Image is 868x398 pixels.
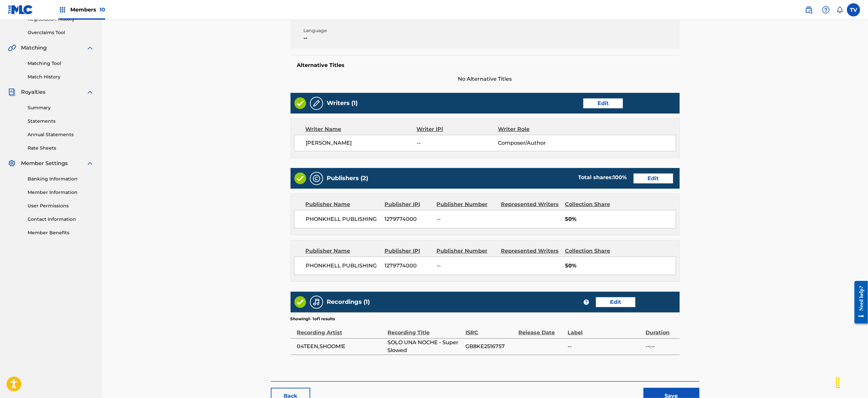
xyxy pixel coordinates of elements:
[100,7,105,13] span: 10
[578,174,627,181] div: Total shares:
[498,139,572,147] span: Composer/Author
[568,322,643,337] div: Label
[8,88,16,96] img: Royalties
[28,202,94,209] a: User Permissions
[59,6,66,14] img: Top Rightsholders
[86,159,94,167] img: expand
[28,60,94,67] a: Matching Tool
[465,322,515,337] div: ISRC
[833,373,843,393] div: Ziehen
[596,297,635,307] a: Edit
[304,27,396,34] span: Language
[291,75,680,83] span: No Alternative Titles
[417,125,498,133] div: Writer IPI
[21,44,47,52] span: Matching
[21,88,45,96] span: Royalties
[8,159,16,167] img: Member Settings
[28,131,94,138] a: Annual Statements
[313,175,320,182] img: Publishers
[437,262,496,270] span: --
[565,215,676,223] span: 50%
[385,262,432,270] span: 1279774000
[28,118,94,125] a: Statements
[385,247,432,255] div: Publisher IPI
[28,229,94,236] a: Member Benefits
[501,247,560,255] div: Represented Writers
[8,5,33,14] img: MLC Logo
[313,298,320,306] img: Recordings
[584,300,589,305] span: ?
[294,173,306,184] img: Valid
[646,343,676,350] span: --:--
[306,139,417,147] span: [PERSON_NAME]
[291,316,335,322] p: Showing 1 - 1 of 1 results
[306,215,380,223] span: PHONKHELL PUBLISHING
[313,99,320,107] img: Writers
[28,29,94,36] a: Overclaims Tool
[565,200,621,208] div: Collection Share
[388,322,462,337] div: Recording Title
[70,6,105,13] span: Members
[805,6,813,14] img: search
[327,298,370,306] h5: Recordings (1)
[835,367,868,398] div: Chat-Widget
[385,200,432,208] div: Publisher IPI
[437,200,496,208] div: Publisher Number
[501,200,560,208] div: Represented Writers
[847,3,860,16] div: User Menu
[568,343,643,350] span: --
[28,145,94,152] a: Rate Sheets
[28,176,94,182] a: Banking Information
[465,343,515,350] span: GB8KE2516757
[28,189,94,196] a: Member Information
[327,175,368,182] h5: Publishers (2)
[565,262,676,270] span: 50%
[385,215,432,223] span: 1279774000
[498,125,572,133] div: Writer Role
[327,99,358,107] h5: Writers (1)
[634,174,673,183] a: Edit
[306,125,417,133] div: Writer Name
[819,3,833,16] div: Help
[306,200,380,208] div: Publisher Name
[306,247,380,255] div: Publisher Name
[417,139,498,147] span: --
[850,276,868,329] iframe: Resource Center
[8,44,16,52] img: Matching
[86,88,94,96] img: expand
[646,322,676,337] div: Duration
[306,262,380,270] span: PHONKHELL PUBLISHING
[836,7,843,13] div: Notifications
[297,343,385,350] span: 04TEEN,SHOOM!E
[519,322,565,337] div: Release Date
[297,322,385,337] div: Recording Artist
[28,216,94,223] a: Contact Information
[583,98,623,108] a: Edit
[388,339,462,354] span: SOLO UNA NOCHE - Super Slowed
[294,97,306,109] img: Valid
[28,104,94,111] a: Summary
[437,215,496,223] span: --
[304,34,396,42] span: --
[613,174,627,180] span: 100 %
[565,247,621,255] div: Collection Share
[802,3,815,16] a: Public Search
[297,62,673,69] h5: Alternative Titles
[822,6,830,14] img: help
[835,367,868,398] iframe: Chat Widget
[28,73,94,80] a: Match History
[86,44,94,52] img: expand
[294,296,306,308] img: Valid
[437,247,496,255] div: Publisher Number
[21,159,68,167] span: Member Settings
